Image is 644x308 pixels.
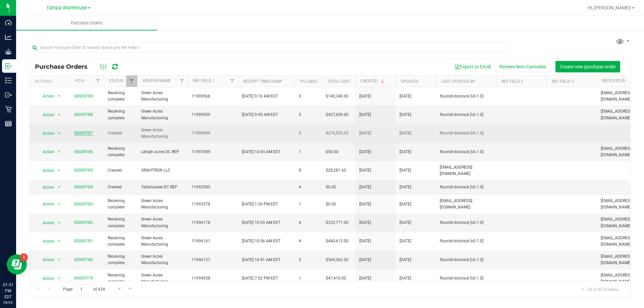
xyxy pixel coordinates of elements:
[440,149,492,155] span: flourish-biotrack [v0.1.0]
[326,112,348,118] span: $427,650.00
[399,257,411,263] span: [DATE]
[399,149,411,155] span: [DATE]
[108,167,133,174] span: Created
[440,257,492,263] span: flourish-biotrack [v0.1.0]
[55,237,63,246] span: select
[37,274,55,283] span: Action
[242,220,280,226] span: [DATE] 10:55 AM EDT
[55,147,63,157] span: select
[450,61,495,72] button: Export to Excel
[5,48,12,55] inline-svg: Grow
[55,110,63,120] span: select
[299,201,318,207] span: 1
[588,5,631,10] span: Hi, [PERSON_NAME]!
[108,90,133,103] span: Receiving complete
[359,275,371,282] span: [DATE]
[5,19,12,26] inline-svg: Dashboard
[299,93,318,100] span: 3
[74,94,93,99] a: 00009789
[37,237,55,246] span: Action
[37,183,55,192] span: Action
[57,284,110,295] span: Page of 434
[359,257,371,263] span: [DATE]
[359,93,371,100] span: [DATE]
[299,112,318,118] span: 5
[62,20,112,26] span: Purchase Orders
[77,284,89,295] input: 1
[326,167,346,174] span: $28,281.60
[5,63,12,69] inline-svg: Inbound
[141,167,183,174] span: GRAVITRON LLC
[440,220,492,226] span: flourish-biotrack [v0.1.0]
[440,112,492,118] span: flourish-biotrack [v0.1.0]
[37,255,55,264] span: Action
[440,164,492,177] span: [EMAIL_ADDRESS][DOMAIN_NAME]
[359,238,371,244] span: [DATE]
[399,167,411,174] span: [DATE]
[192,184,234,190] span: 11992585
[440,238,492,244] span: flourish-biotrack [v0.1.0]
[37,218,55,228] span: Action
[361,79,385,83] a: Created
[560,64,616,69] span: Create new purchase order
[74,276,93,281] a: 00009779
[440,184,492,190] span: flourish-biotrack [v0.1.0]
[193,78,215,83] a: Ref Field 1
[74,149,93,154] a: 00009786
[192,275,234,282] span: 11994538
[192,112,234,118] span: 11999539
[327,79,350,84] a: Total Cost
[74,202,93,206] a: 00009783
[108,253,133,266] span: Receiving complete
[242,275,278,282] span: [DATE] 7:52 PM EDT
[299,275,318,282] span: 1
[141,149,183,155] span: Lehigh Acres DC REP
[602,78,626,83] a: Received By
[5,120,12,127] inline-svg: Reports
[399,112,411,118] span: [DATE]
[141,90,183,103] span: Green Acres Manufacturing
[440,93,492,100] span: flourish-biotrack [v0.1.0]
[108,216,133,229] span: Receiving complete
[108,198,133,210] span: Receiving complete
[192,93,234,100] span: 11999568
[75,78,84,83] a: PO #
[74,185,93,189] a: 00009784
[242,238,280,244] span: [DATE] 10:56 AM EDT
[3,282,13,300] p: 01:31 PM EDT
[55,199,63,209] span: select
[299,167,318,174] span: 8
[55,129,63,138] span: select
[440,130,492,136] span: flourish-biotrack [v0.1.0]
[399,275,411,282] span: [DATE]
[326,184,336,190] span: $0.00
[299,257,318,263] span: 5
[141,108,183,121] span: Green Acres Manufacturing
[242,93,278,100] span: [DATE] 9:16 AM EDT
[359,220,371,226] span: [DATE]
[326,238,348,244] span: $440,615.00
[141,184,183,190] span: Tallahassee DC REP
[37,129,55,138] span: Action
[192,257,234,263] span: 11996127
[5,106,12,113] inline-svg: Retail
[552,79,574,84] a: Ref Field 3
[141,198,183,210] span: Green Acres Manufacturing
[74,131,93,135] a: 00009787
[192,130,234,136] span: 11999499
[399,201,411,207] span: [DATE]
[126,75,137,87] a: Filter
[74,112,93,117] a: 00009788
[243,79,282,84] a: Receipt Timestamp
[399,130,411,136] span: [DATE]
[440,275,492,282] span: flourish-biotrack [v0.1.0]
[74,168,93,173] a: 00009785
[74,257,93,262] a: 00009780
[74,239,93,243] a: 00009781
[55,218,63,228] span: select
[5,34,12,41] inline-svg: Analytics
[299,130,318,136] span: 5
[37,199,55,209] span: Action
[440,198,492,210] span: [EMAIL_ADDRESS][DOMAIN_NAME]
[125,284,135,293] a: Go to the last page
